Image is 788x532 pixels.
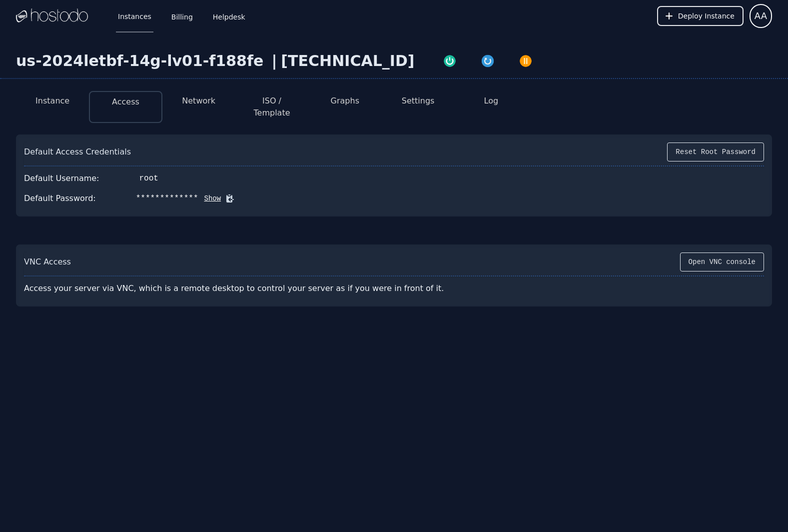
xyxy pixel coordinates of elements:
[24,172,99,184] div: Default Username:
[281,52,414,70] div: [TECHNICAL_ID]
[331,95,359,107] button: Graphs
[481,54,495,68] img: Restart
[24,146,131,158] div: Default Access Credentials
[16,8,88,23] img: Logo
[24,278,472,298] div: Access your server via VNC, which is a remote desktop to control your server as if you were in fr...
[198,193,221,203] button: Show
[750,4,772,28] button: User menu
[182,95,215,107] button: Network
[667,142,764,161] button: Reset Root Password
[755,9,767,23] span: AA
[678,11,735,21] span: Deploy Instance
[680,252,764,271] button: Open VNC console
[35,95,69,107] button: Instance
[243,95,300,119] button: ISO / Template
[469,52,507,68] button: Restart
[139,172,158,184] div: root
[402,95,435,107] button: Settings
[24,256,71,268] div: VNC Access
[507,52,545,68] button: Power Off
[16,52,267,70] div: us-2024letbf-14g-lv01-f188fe
[443,54,457,68] img: Power On
[484,95,499,107] button: Log
[431,52,469,68] button: Power On
[657,6,744,26] button: Deploy Instance
[112,96,139,108] button: Access
[519,54,533,68] img: Power Off
[267,52,281,70] div: |
[24,192,96,204] div: Default Password:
